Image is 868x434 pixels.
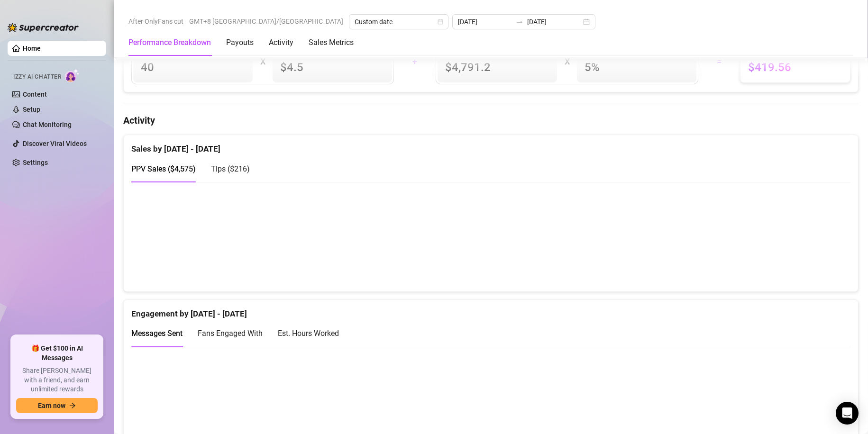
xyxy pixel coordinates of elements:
img: logo-BBDzfeDw.svg [8,23,79,32]
input: End date [527,17,581,27]
span: After OnlyFans cut [128,14,183,28]
span: Share [PERSON_NAME] with a friend, and earn unlimited rewards [16,366,98,394]
div: X [260,54,265,69]
span: $4,791.2 [445,60,549,75]
div: Performance Breakdown [128,37,211,48]
span: Tips ( $216 ) [211,164,250,173]
span: Custom date [355,15,443,29]
div: Est. Hours Worked [278,327,339,339]
span: calendar [438,19,443,25]
div: = [704,54,734,69]
span: 40 [141,60,245,75]
span: 5 % [585,60,689,75]
span: Messages Sent [131,329,183,338]
input: Start date [458,17,512,27]
span: $419.56 [748,60,842,75]
span: PPV Sales ( $4,575 ) [131,164,196,173]
a: Content [23,90,47,98]
img: AI Chatter [65,69,80,82]
a: Home [23,45,41,52]
a: Discover Viral Videos [23,140,87,147]
a: Settings [23,159,48,166]
span: Earn now [38,402,65,409]
a: Chat Monitoring [23,121,72,128]
div: X [565,54,569,69]
div: Engagement by [DATE] - [DATE] [131,300,850,320]
span: swap-right [516,18,523,26]
div: Payouts [226,37,254,48]
div: Sales Metrics [309,37,354,48]
h4: Activity [123,114,859,127]
a: Setup [23,106,40,113]
div: Open Intercom Messenger [836,402,859,425]
span: arrow-right [69,402,76,409]
div: + [400,54,430,69]
button: Earn nowarrow-right [16,398,98,413]
span: Izzy AI Chatter [13,72,61,81]
span: GMT+8 [GEOGRAPHIC_DATA]/[GEOGRAPHIC_DATA] [189,14,343,28]
span: to [516,18,523,26]
span: 🎁 Get $100 in AI Messages [16,344,98,362]
span: $4.5 [280,60,384,75]
div: Activity [269,37,293,48]
span: Fans Engaged With [198,329,263,338]
div: Sales by [DATE] - [DATE] [131,135,850,155]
